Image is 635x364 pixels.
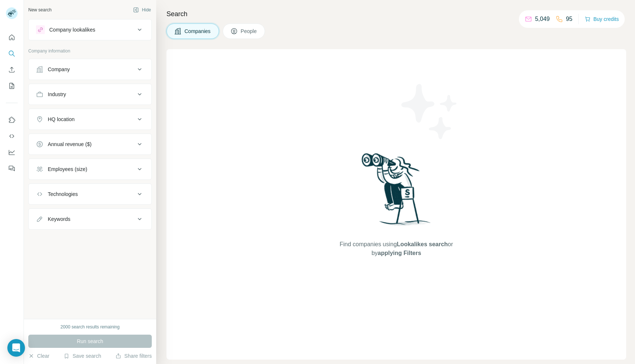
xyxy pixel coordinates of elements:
span: People [241,28,258,35]
p: 95 [566,15,573,23]
div: Open Intercom Messenger [7,339,25,357]
div: HQ location [48,116,75,123]
div: Employees (size) [48,165,87,173]
button: Enrich CSV [6,63,18,76]
div: New search [28,7,51,13]
button: Dashboard [6,146,18,159]
p: 5,049 [535,15,550,23]
p: Company information [28,48,152,54]
button: Company [29,61,151,78]
span: applying Filters [378,250,421,256]
button: Keywords [29,210,151,228]
img: Surfe Illustration - Stars [397,79,463,145]
button: Feedback [6,162,18,175]
button: Employees (size) [29,160,151,178]
div: Company lookalikes [49,26,95,33]
button: Use Surfe API [6,130,18,143]
div: Industry [48,91,66,98]
button: Hide [128,4,156,15]
button: Industry [29,85,151,103]
h4: Search [166,9,626,19]
span: Lookalikes search [397,241,448,247]
button: Company lookalikes [29,21,151,39]
button: My lists [6,79,18,92]
button: Share filters [115,352,152,360]
div: Keywords [48,215,70,223]
span: Find companies using or by [337,240,455,258]
div: Annual revenue ($) [48,141,92,148]
div: Company [48,66,70,73]
button: Save search [64,352,101,360]
button: Annual revenue ($) [29,135,151,153]
button: Use Surfe on LinkedIn [6,113,18,127]
button: HQ location [29,110,151,128]
div: 2000 search results remaining [61,324,120,330]
button: Technologies [29,185,151,203]
button: Clear [28,352,49,360]
button: Search [6,47,18,60]
button: Quick start [6,31,18,44]
span: Companies [184,28,211,35]
img: Surfe Illustration - Woman searching with binoculars [358,151,435,233]
div: Technologies [48,190,78,198]
button: Buy credits [585,14,619,24]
